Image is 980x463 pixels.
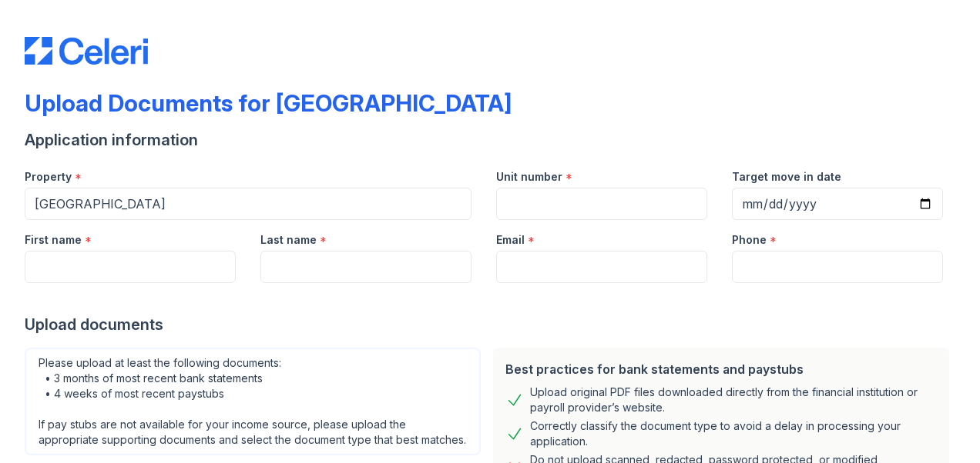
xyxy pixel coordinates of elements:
label: Last name [260,232,317,248]
label: Target move in date [732,169,841,185]
label: Property [25,169,72,185]
div: Best practices for bank statements and paystubs [505,360,937,378]
label: Email [496,232,525,248]
div: Upload documents [25,314,955,335]
div: Upload original PDF files downloaded directly from the financial institution or payroll provider’... [530,385,937,415]
div: Application information [25,129,955,151]
img: CE_Logo_Blue-a8612792a0a2168367f1c8372b55b34899dd931a85d93a1a3d3e32e68fde9ad4.png [25,37,148,65]
div: Correctly classify the document type to avoid a delay in processing your application. [530,418,937,449]
div: Please upload at least the following documents: • 3 months of most recent bank statements • 4 wee... [25,348,481,455]
label: First name [25,232,82,248]
label: Phone [732,232,767,248]
label: Unit number [496,169,562,185]
div: Upload Documents for [GEOGRAPHIC_DATA] [25,89,512,117]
